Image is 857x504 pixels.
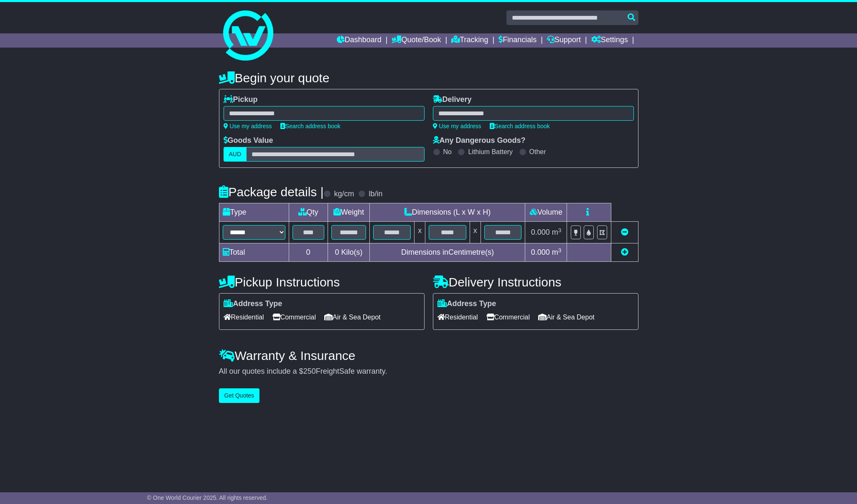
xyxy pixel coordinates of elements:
[224,136,273,145] label: Goods Value
[433,275,638,289] h4: Delivery Instructions
[219,367,638,376] div: All our quotes include a $ FreightSafe warranty.
[219,243,289,262] td: Total
[591,33,628,48] a: Settings
[433,136,526,145] label: Any Dangerous Goods?
[468,148,513,156] label: Lithium Battery
[224,311,264,324] span: Residential
[335,248,339,256] span: 0
[328,203,370,222] td: Weight
[334,190,354,199] label: kg/cm
[621,228,628,236] a: Remove this item
[498,33,537,48] a: Financials
[490,123,550,129] a: Search address book
[558,247,562,253] sup: 3
[370,243,525,262] td: Dimensions in Centimetre(s)
[224,299,282,309] label: Address Type
[558,227,562,233] sup: 3
[280,123,341,129] a: Search address book
[433,123,481,129] a: Use my address
[303,367,316,375] span: 250
[219,185,324,199] h4: Package details |
[324,311,381,324] span: Air & Sea Depot
[552,228,562,236] span: m
[451,33,488,48] a: Tracking
[272,311,316,324] span: Commercial
[486,311,530,324] span: Commercial
[621,248,628,256] a: Add new item
[437,311,478,324] span: Residential
[392,33,441,48] a: Quote/Book
[370,203,525,222] td: Dimensions (L x W x H)
[525,203,567,222] td: Volume
[289,203,328,222] td: Qty
[147,494,268,501] span: © One World Courier 2025. All rights reserved.
[531,228,550,236] span: 0.000
[337,33,381,48] a: Dashboard
[219,71,638,85] h4: Begin your quote
[547,33,581,48] a: Support
[328,243,370,262] td: Kilo(s)
[224,147,247,162] label: AUD
[224,123,272,129] a: Use my address
[289,243,328,262] td: 0
[529,148,546,156] label: Other
[219,349,638,362] h4: Warranty & Insurance
[437,299,496,309] label: Address Type
[219,388,260,403] button: Get Quotes
[219,203,289,222] td: Type
[531,248,550,256] span: 0.000
[470,222,481,243] td: x
[224,95,258,104] label: Pickup
[219,275,425,289] h4: Pickup Instructions
[433,95,472,104] label: Delivery
[538,311,595,324] span: Air & Sea Depot
[552,248,562,256] span: m
[415,222,425,243] td: x
[369,190,382,199] label: lb/in
[443,148,452,156] label: No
